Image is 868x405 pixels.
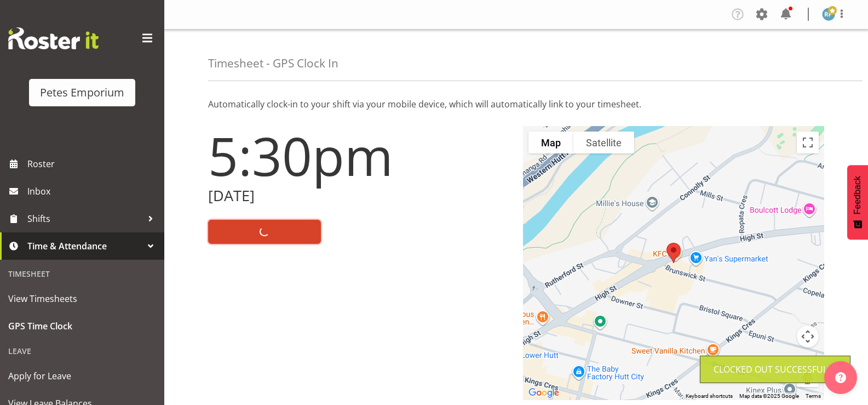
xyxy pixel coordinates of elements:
h4: Timesheet - GPS Clock In [208,57,338,70]
button: Keyboard shortcuts [686,392,733,400]
div: Timesheet [3,263,162,285]
h2: [DATE] [208,187,510,204]
button: Map camera controls [797,326,819,347]
span: Roster [27,156,159,172]
span: Time & Attendance [27,238,142,254]
p: Automatically clock-in to your shift via your mobile device, which will automatically link to you... [208,98,824,111]
a: Open this area in Google Maps (opens a new window) [526,386,562,400]
img: Rosterit website logo [8,27,99,49]
span: GPS Time Clock [8,318,156,334]
a: View Timesheets [3,285,162,312]
button: Show street map [528,132,573,153]
img: reina-puketapu721.jpg [822,8,835,21]
button: Feedback - Show survey [847,165,868,239]
div: Petes Emporium [40,84,124,101]
a: GPS Time Clock [3,312,162,340]
span: View Timesheets [8,290,156,307]
img: help-xxl-2.png [835,372,846,383]
div: Clocked out Successfully [714,363,837,376]
span: Feedback [853,176,863,214]
span: Inbox [27,183,159,199]
span: Apply for Leave [8,368,156,384]
button: Toggle fullscreen view [797,132,819,153]
a: Apply for Leave [3,362,162,390]
h1: 5:30pm [208,126,510,185]
a: Terms (opens in new tab) [806,393,821,399]
img: Google [526,386,562,400]
div: Leave [3,340,162,362]
span: Shifts [27,210,142,227]
span: Map data ©2025 Google [739,393,799,399]
button: Show satellite imagery [573,132,634,153]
